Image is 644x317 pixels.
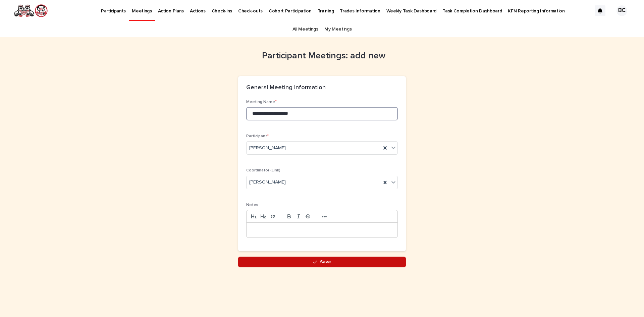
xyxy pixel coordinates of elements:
[324,21,352,37] a: My Meetings
[292,21,318,37] a: All Meetings
[246,84,326,92] h2: General Meeting Information
[246,134,269,138] span: Participant
[246,100,277,104] span: Meeting Name
[238,51,406,61] h1: Participant Meetings: add new
[246,168,280,172] span: Coordinator (Link)
[322,214,327,219] strong: •••
[249,145,286,152] span: [PERSON_NAME]
[320,260,331,264] span: Save
[249,179,286,186] span: [PERSON_NAME]
[13,4,48,17] img: rNyI97lYS1uoOg9yXW8k
[238,257,406,267] button: Save
[320,212,329,220] button: •••
[616,5,627,16] div: BC
[246,203,258,207] span: Notes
